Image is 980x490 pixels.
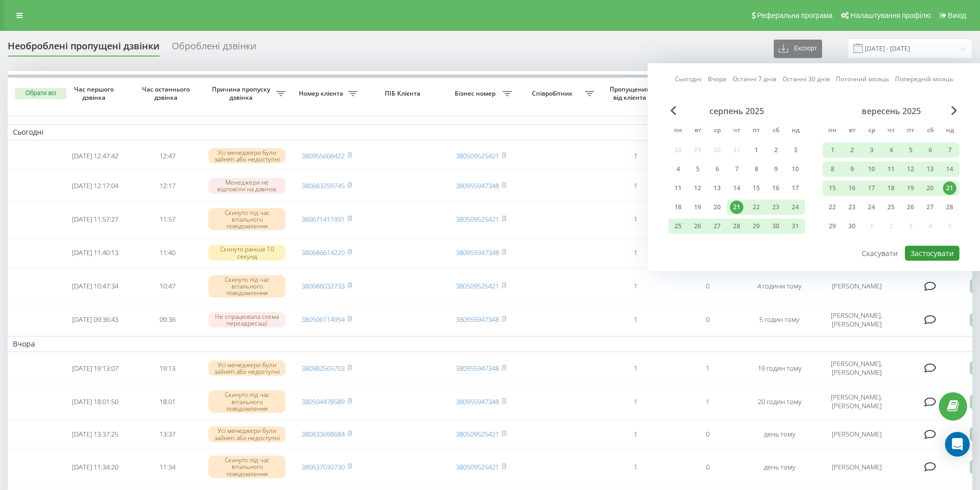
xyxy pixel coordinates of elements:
div: 4 [671,162,685,176]
div: 10 [789,162,802,176]
a: 380506114954 [301,315,345,324]
div: вересень 2025 [823,106,959,116]
td: 0 [671,305,743,334]
td: [DATE] 12:17:04 [59,171,131,200]
div: вт 16 вер 2025 р. [842,180,862,196]
div: 8 [750,162,763,176]
div: 9 [845,162,859,176]
div: 2 [845,143,859,157]
td: 1 [599,142,671,170]
div: пт 26 вер 2025 р. [901,199,920,215]
abbr: понеділок [825,123,840,139]
td: 20 годин тому [743,385,815,419]
abbr: неділя [788,123,803,139]
span: Вихід [948,11,966,20]
div: нд 7 вер 2025 р. [940,142,959,158]
div: Менеджери не відповіли на дзвінок [208,178,286,193]
a: 380955947348 [456,315,499,324]
div: пн 11 серп 2025 р. [668,180,688,196]
a: 380509525421 [456,429,499,439]
abbr: п’ятниця [749,123,764,139]
td: 1 [671,354,743,383]
td: 13:37 [131,421,203,448]
div: 29 [750,220,763,233]
td: [PERSON_NAME] [815,269,898,303]
div: 14 [943,162,956,176]
div: 21 [943,182,956,195]
td: 1 [599,421,671,448]
td: 1 [599,305,671,334]
a: 380671411931 [301,214,345,224]
div: 1 [750,143,763,157]
div: 6 [710,162,724,176]
span: Співробітник [522,89,585,98]
div: пт 29 серп 2025 р. [746,219,766,234]
td: 19 годин тому [743,354,815,383]
div: пт 1 серп 2025 р. [746,142,766,158]
div: 22 [750,201,763,214]
div: 16 [769,182,782,195]
div: 19 [904,182,917,195]
div: чт 18 вер 2025 р. [881,180,901,196]
a: Поточний місяць [836,74,889,84]
div: пн 4 серп 2025 р. [668,161,688,177]
div: пт 12 вер 2025 р. [901,161,920,177]
div: чт 7 серп 2025 р. [727,161,746,177]
td: 1 [599,450,671,484]
div: ср 3 вер 2025 р. [862,142,881,158]
span: Next Month [951,106,957,115]
a: Сьогодні [675,74,702,84]
div: чт 25 вер 2025 р. [881,199,901,215]
td: 0 [671,450,743,484]
abbr: четвер [883,123,899,139]
div: нд 31 серп 2025 р. [786,219,805,234]
span: Пропущених від клієнта [604,85,657,101]
div: 19 [691,201,704,214]
td: [PERSON_NAME], [PERSON_NAME] [815,305,898,334]
div: 3 [789,143,802,157]
div: нд 28 вер 2025 р. [940,199,959,215]
div: сб 2 серп 2025 р. [766,142,786,158]
td: 11:40 [131,239,203,267]
div: ср 13 серп 2025 р. [707,180,727,196]
div: 26 [691,220,704,233]
div: 7 [943,143,956,157]
button: Скасувати [856,246,903,261]
div: Усі менеджери були зайняті або недоступні [208,360,286,376]
div: сб 27 вер 2025 р. [920,199,940,215]
div: вт 5 серп 2025 р. [688,161,707,177]
td: [DATE] 18:01:50 [59,385,131,419]
div: чт 21 серп 2025 р. [727,199,746,215]
abbr: середа [864,123,879,139]
div: пн 1 вер 2025 р. [823,142,842,158]
td: [DATE] 12:47:42 [59,142,131,170]
div: сб 13 вер 2025 р. [920,161,940,177]
a: Попередній місяць [895,74,953,84]
div: 28 [943,201,956,214]
div: пт 15 серп 2025 р. [746,180,766,196]
span: Previous Month [670,106,676,115]
td: [PERSON_NAME], [PERSON_NAME] [815,354,898,383]
button: Обрати всі [15,88,66,99]
abbr: понеділок [670,123,686,139]
div: 7 [730,162,743,176]
div: 13 [923,162,937,176]
div: 30 [769,220,782,233]
div: Open Intercom Messenger [945,432,970,457]
td: 12:17 [131,171,203,200]
a: 380955947348 [456,248,499,257]
div: ср 17 вер 2025 р. [862,180,881,196]
td: [PERSON_NAME], [PERSON_NAME] [815,385,898,419]
div: Скинуто раніше 10 секунд [208,245,286,260]
div: пт 19 вер 2025 р. [901,180,920,196]
div: 9 [769,162,782,176]
div: Скинуто під час вітального повідомлення [208,390,286,413]
div: нд 14 вер 2025 р. [940,161,959,177]
td: 1 [599,203,671,237]
div: 8 [826,162,839,176]
td: 18:01 [131,385,203,419]
div: вт 2 вер 2025 р. [842,142,862,158]
div: нд 21 вер 2025 р. [940,180,959,196]
div: Скинуто під час вітального повідомлення [208,275,286,298]
td: 1 [671,385,743,419]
